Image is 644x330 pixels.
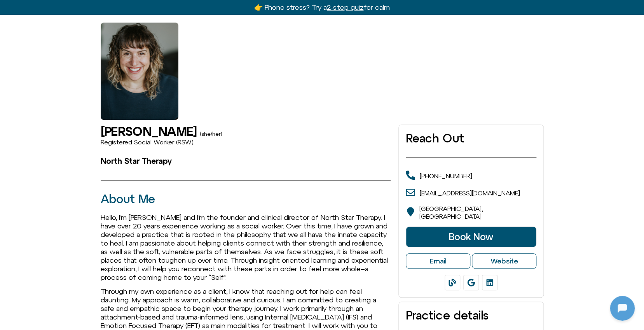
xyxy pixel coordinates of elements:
h3: North Star Therapy [101,157,391,165]
textarea: Message Input [13,251,120,258]
svg: Restart Conversation Button [122,4,136,17]
span: (she/her) [200,131,222,137]
span: Book Now [449,232,493,242]
a: Website [472,253,536,269]
p: Looks like you stepped away. No rush—just message me when you're ready! [22,212,139,231]
a: [PHONE_NUMBER] [420,172,472,179]
button: Expand Header Button [2,2,154,18]
a: [EMAIL_ADDRESS][DOMAIN_NAME] [420,190,520,197]
img: N5FCcHC.png [2,223,13,234]
a: Book Now [406,226,536,247]
img: N5FCcHC.png [7,4,19,16]
svg: Close Chatbot Button [136,4,149,17]
p: Understood. After school, what tends to make you reach for the Xbox? Is it tied to a feeling, a s... [22,70,139,107]
h2: About Me [101,193,391,205]
h2: Practice details [406,309,536,322]
span: [GEOGRAPHIC_DATA], [GEOGRAPHIC_DATA] [419,205,482,220]
span: Email [430,257,446,265]
img: N5FCcHC.png [2,191,13,202]
p: It seems like playing Xbox after school has become a habit for you. If you could swap that habit ... [22,143,139,199]
svg: Voice Input Button [133,248,145,261]
p: too much xbox after school [66,47,147,57]
img: N5FCcHC.png [2,26,13,37]
h1: [PERSON_NAME] [101,125,197,138]
u: 2-step quiz [327,3,363,11]
img: N5FCcHC.png [2,100,13,111]
h2: Reach Out [406,132,536,145]
h2: [DOMAIN_NAME] [23,5,119,15]
a: 👉 Phone stress? Try a2-step quizfor calm [254,3,389,11]
a: Email [406,253,470,269]
p: routine [127,121,147,130]
iframe: Botpress [610,296,635,321]
span: Registered Social Worker (RSW) [101,139,194,146]
p: Hello, I’m [PERSON_NAME] and I’m the founder and clinical director of North Star Therapy. I have ... [101,213,391,282]
span: Website [490,257,518,265]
